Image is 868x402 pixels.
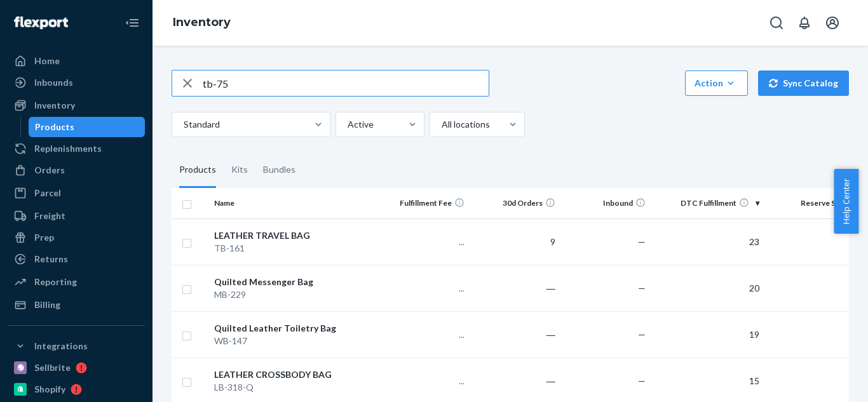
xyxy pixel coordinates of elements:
[214,381,374,394] div: LB-318-Q
[8,295,145,315] a: Billing
[34,187,61,199] div: Parcel
[792,10,817,36] button: Open notifications
[214,288,374,301] div: MB-229
[209,188,379,218] th: Name
[34,383,65,396] div: Shopify
[758,70,849,96] button: Sync Catalog
[8,95,145,116] a: Inventory
[346,118,348,131] input: Active
[182,118,184,131] input: Standard
[119,10,145,36] button: Close Navigation
[8,336,145,356] button: Integrations
[834,169,858,234] button: Help Center
[29,117,146,137] a: Products
[8,138,145,159] a: Replenishments
[34,361,71,374] div: Sellbrite
[560,188,651,218] th: Inbound
[14,17,68,29] img: Flexport logo
[440,118,442,131] input: All locations
[695,77,738,90] div: Action
[8,183,145,203] a: Parcel
[820,10,845,36] button: Open account menu
[214,322,374,335] div: Quilted Leather Toiletry Bag
[179,152,216,188] div: Products
[685,70,748,96] button: Action
[384,282,465,295] p: ...
[231,152,248,188] div: Kits
[8,249,145,269] a: Returns
[34,55,60,67] div: Home
[651,218,764,265] td: 23
[470,218,560,265] td: 9
[651,188,764,218] th: DTC Fulfillment
[214,335,374,347] div: WB-147
[638,236,646,247] span: —
[8,51,145,71] a: Home
[470,311,560,358] td: ―
[34,276,77,288] div: Reporting
[638,329,646,340] span: —
[651,265,764,311] td: 20
[34,231,54,244] div: Prep
[8,272,145,292] a: Reporting
[35,121,74,133] div: Products
[163,4,241,41] ol: breadcrumbs
[203,70,489,96] input: Search inventory by name or sku
[34,99,75,112] div: Inventory
[470,188,560,218] th: 30d Orders
[8,72,145,93] a: Inbounds
[214,368,374,381] div: LEATHER CROSSBODY BAG
[34,76,73,89] div: Inbounds
[34,210,65,222] div: Freight
[764,10,789,36] button: Open Search Box
[173,15,231,29] a: Inventory
[263,152,295,188] div: Bundles
[214,242,374,255] div: TB-161
[34,298,60,311] div: Billing
[34,142,102,155] div: Replenishments
[638,283,646,293] span: —
[8,379,145,399] a: Shopify
[384,328,465,341] p: ...
[214,276,374,288] div: Quilted Messenger Bag
[34,340,88,352] div: Integrations
[8,206,145,226] a: Freight
[34,164,65,177] div: Orders
[379,188,470,218] th: Fulfillment Fee
[651,311,764,358] td: 19
[384,375,465,387] p: ...
[8,358,145,378] a: Sellbrite
[470,265,560,311] td: ―
[638,375,646,386] span: —
[8,160,145,180] a: Orders
[214,229,374,242] div: LEATHER TRAVEL BAG
[34,253,68,265] div: Returns
[384,236,465,248] p: ...
[8,227,145,248] a: Prep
